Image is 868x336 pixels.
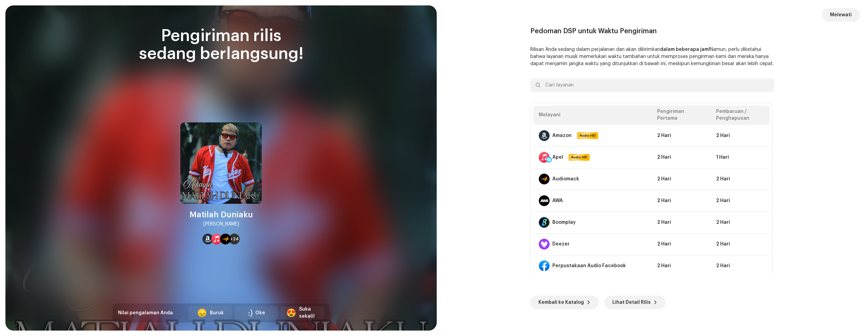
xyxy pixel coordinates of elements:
[604,296,666,309] button: Lihat Detail Rilis
[530,296,599,309] button: Kembali ke Katalog
[552,220,576,225] div: Boomplay
[203,222,239,226] font: [PERSON_NAME]
[716,198,730,203] font: 2 Hari
[552,176,579,182] div: Audiomack
[530,47,774,66] font: Namun, perlu diketahui bahwa layanan musik memerlukan waktu tambahan untuk memproses pengiriman k...
[716,177,730,181] font: 2 Hari
[716,263,730,268] font: 2 Hari
[190,211,253,219] font: Matilah Duniaku
[552,133,572,138] font: Amazon
[716,220,730,225] font: 2 Hari
[248,309,253,317] font: :)
[657,242,671,246] font: 2 Hari
[716,133,730,138] font: 2 Hari
[657,220,671,225] font: 2 Hari
[716,155,729,160] font: 1 Hari
[830,13,852,17] font: Melewati
[552,177,579,181] font: Audiomack
[657,155,671,160] font: 2 Hari
[538,300,584,305] font: Kembali ke Katalog
[552,263,626,268] font: Perpustakaan Audio Facebook
[716,109,749,121] font: Pembaruan / Penghapusan
[579,134,596,137] font: Audio HD
[530,47,660,52] font: Rilisan Anda sedang dalam perjalanan dan akan dikirimkan
[210,311,224,315] font: Buruk
[299,307,315,319] font: Suka sekali!
[657,133,671,138] font: 2 Hari
[657,263,671,268] font: 2 Hari
[230,237,239,241] font: +24
[716,242,730,246] font: 2 Hari
[539,113,560,117] font: Melayani
[139,28,303,62] font: Pengiriman rilis sedang berlangsung!
[180,122,262,204] img: a63ce53f-4d12-4e58-954d-e3def4d58e32
[657,198,671,203] font: 2 Hari
[118,311,173,315] font: Nilai pengalaman Anda
[822,8,860,22] button: Melewati
[530,78,774,92] input: Cari layanan
[657,177,671,181] font: 2 Hari
[552,241,570,247] div: Deezer
[552,155,563,160] font: Apel
[571,156,587,159] font: Audio HD
[552,220,576,225] font: Boomplay
[530,28,657,35] font: Pedoman DSP untuk Waktu Pengiriman
[552,198,563,203] font: AWA
[657,109,684,121] font: Pengiriman Pertama
[286,309,296,317] font: 😍
[255,311,265,315] font: Oke
[552,242,570,246] font: Deezer
[552,133,572,138] div: Amazon
[660,47,710,52] font: dalam beberapa jam!
[612,300,651,305] font: Lihat Detail Rilis
[197,309,207,317] font: 😞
